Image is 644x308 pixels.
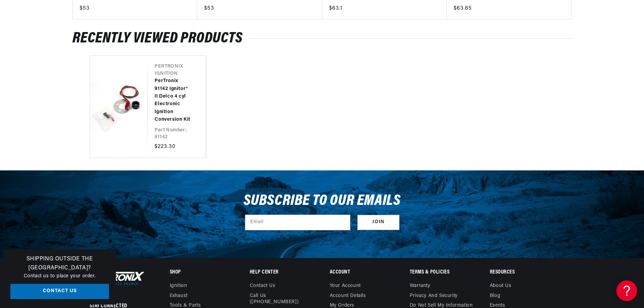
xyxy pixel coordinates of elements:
[410,283,430,291] a: Warranty
[250,291,309,307] a: Call Us ([PHONE_NUMBER])
[410,291,458,301] a: Privacy and Security
[330,283,361,291] a: Your account
[90,270,145,287] img: Pertronix
[10,284,109,299] a: Contact Us
[72,32,572,45] h2: RECENTLY VIEWED PRODUCTS
[10,272,109,280] p: Contact us to place your order.
[244,195,401,208] h3: Subscribe to our emails
[490,291,500,301] a: Blog
[10,255,109,272] h3: Shipping Outside the [GEOGRAPHIC_DATA]?
[155,77,192,123] a: PerTronix 91142 Ignitor® II Delco 4 cyl Electronic Ignition Conversion Kit
[90,56,555,158] ul: Slider
[250,283,276,291] a: Contact us
[490,283,512,291] a: About Us
[330,291,366,301] a: Account details
[245,215,350,230] input: Email
[170,283,187,291] a: Ignition
[170,291,188,301] a: Exhaust
[357,215,399,230] button: Subscribe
